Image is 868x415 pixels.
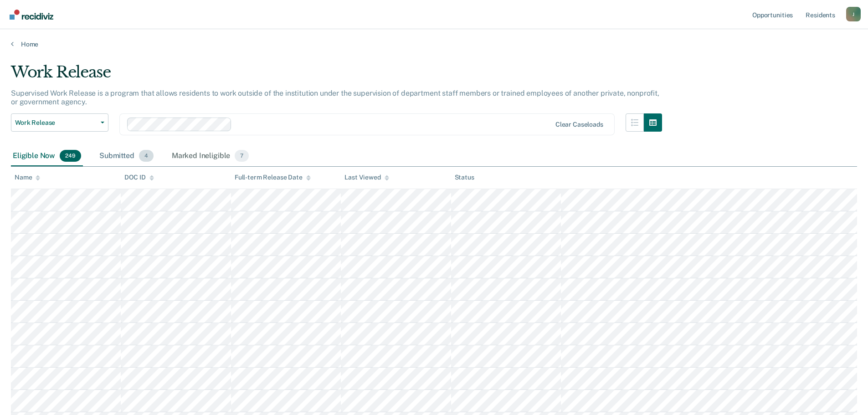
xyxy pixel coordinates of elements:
[139,150,154,162] span: 4
[98,146,155,166] div: Submitted4
[11,89,659,106] p: Supervised Work Release is a program that allows residents to work outside of the institution und...
[11,146,83,166] div: Eligible Now249
[846,7,861,21] button: Profile dropdown button
[11,63,662,89] div: Work Release
[15,174,40,181] div: Name
[555,121,603,128] div: Clear caseloads
[124,174,154,181] div: DOC ID
[846,7,861,21] div: J
[60,150,81,162] span: 249
[235,174,311,181] div: Full-term Release Date
[344,174,389,181] div: Last Viewed
[170,146,251,166] div: Marked Ineligible7
[10,10,53,20] img: Recidiviz
[15,119,97,127] span: Work Release
[235,150,249,162] span: 7
[11,113,108,132] button: Work Release
[11,40,857,48] a: Home
[455,174,474,181] div: Status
